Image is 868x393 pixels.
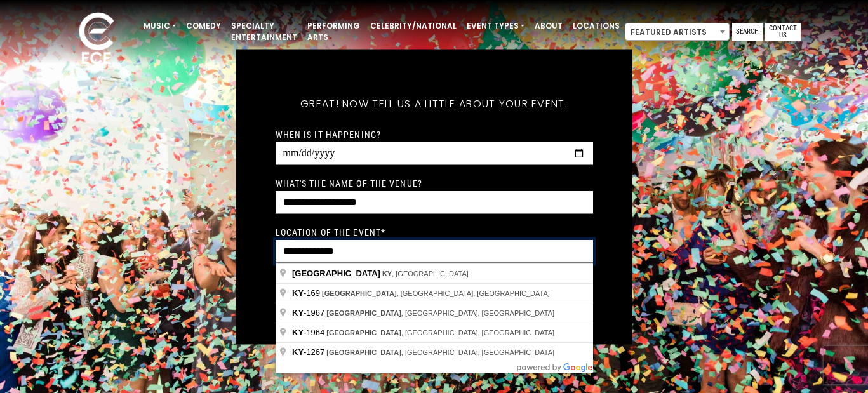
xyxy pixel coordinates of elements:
a: Celebrity/National [365,15,462,37]
a: Search [732,23,763,41]
h5: Great! Now tell us a little about your event. [276,81,593,126]
span: -1967 [292,308,326,317]
label: When is it happening? [276,128,382,140]
span: Featured Artists [625,23,730,41]
span: [GEOGRAPHIC_DATA] [326,329,401,336]
span: KY [292,288,304,298]
span: , [GEOGRAPHIC_DATA], [GEOGRAPHIC_DATA] [322,290,550,297]
span: -1267 [292,347,326,357]
a: Contact Us [765,23,801,41]
span: , [GEOGRAPHIC_DATA] [382,270,469,277]
a: Music [138,15,181,37]
span: , [GEOGRAPHIC_DATA], [GEOGRAPHIC_DATA] [326,329,554,336]
a: Locations [568,15,625,37]
span: KY [292,328,304,337]
span: KY [292,308,304,317]
span: , [GEOGRAPHIC_DATA], [GEOGRAPHIC_DATA] [326,309,554,317]
span: [GEOGRAPHIC_DATA] [326,349,401,356]
label: What's the name of the venue? [276,177,422,189]
span: -1964 [292,328,326,337]
span: KY [382,270,392,277]
span: Featured Artists [625,23,729,41]
label: Location of the event [276,226,386,237]
a: Performing Arts [302,15,365,48]
a: Specialty Entertainment [226,15,302,48]
a: Comedy [181,15,226,37]
span: [GEOGRAPHIC_DATA] [326,309,401,317]
span: KY [292,347,304,357]
span: , [GEOGRAPHIC_DATA], [GEOGRAPHIC_DATA] [326,349,554,356]
img: ece_new_logo_whitev2-1.png [65,9,128,70]
span: [GEOGRAPHIC_DATA] [322,290,397,297]
a: Event Types [462,15,530,37]
a: About [530,15,568,37]
span: [GEOGRAPHIC_DATA] [292,269,380,278]
span: -169 [292,288,322,298]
